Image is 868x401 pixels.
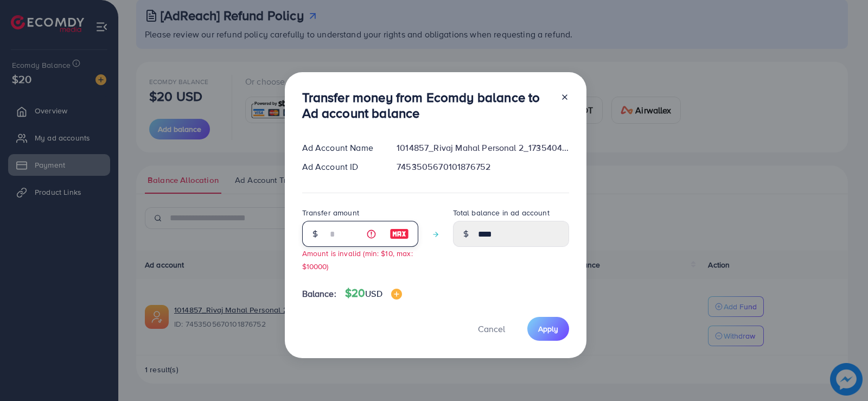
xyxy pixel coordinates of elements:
[390,227,409,240] img: image
[388,161,577,173] div: 7453505670101876752
[345,287,402,300] h4: $20
[365,288,382,300] span: USD
[478,323,505,335] span: Cancel
[302,90,552,121] h3: Transfer money from Ecomdy balance to Ad account balance
[302,288,336,300] span: Balance:
[388,142,577,154] div: 1014857_Rivaj Mahal Personal 2_1735404529188
[302,248,413,271] small: Amount is invalid (min: $10, max: $10000)
[302,207,359,218] label: Transfer amount
[391,289,402,300] img: image
[464,317,519,340] button: Cancel
[527,317,569,340] button: Apply
[453,207,550,218] label: Total balance in ad account
[538,323,558,334] span: Apply
[293,142,388,154] div: Ad Account Name
[293,161,388,173] div: Ad Account ID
